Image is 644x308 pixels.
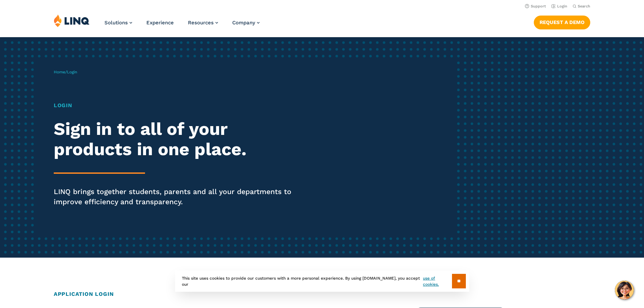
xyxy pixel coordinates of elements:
[534,14,590,29] nav: Button Navigation
[104,20,132,26] a: Solutions
[534,16,590,29] a: Request a Demo
[146,20,174,26] a: Experience
[175,270,469,292] div: This site uses cookies to provide our customers with a more personal experience. By using [DOMAIN...
[423,275,452,287] a: use of cookies.
[54,70,77,74] span: /
[54,14,90,27] img: LINQ | K‑12 Software
[188,20,218,26] a: Resources
[232,20,260,26] a: Company
[54,70,65,74] a: Home
[54,119,302,160] h2: Sign in to all of your products in one place.
[104,20,128,26] span: Solutions
[573,4,590,9] button: Open Search Bar
[67,70,77,74] span: Login
[104,14,260,37] nav: Primary Navigation
[188,20,214,26] span: Resources
[232,20,255,26] span: Company
[525,4,546,8] a: Support
[615,281,634,300] button: Hello, have a question? Let’s chat.
[551,4,567,8] a: Login
[54,187,302,207] p: LINQ brings together students, parents and all your departments to improve efficiency and transpa...
[54,101,302,110] h1: Login
[578,4,590,8] span: Search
